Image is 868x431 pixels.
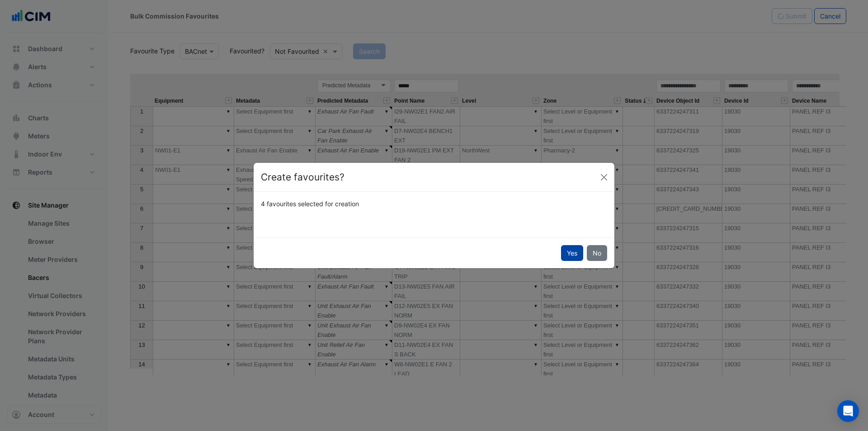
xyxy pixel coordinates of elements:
div: Open Intercom Messenger [837,400,859,422]
button: Close [597,171,611,184]
h4: Create favourites? [261,170,344,185]
button: No [587,245,607,261]
button: Yes [561,245,583,261]
div: 4 favourites selected for creation [255,199,613,208]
